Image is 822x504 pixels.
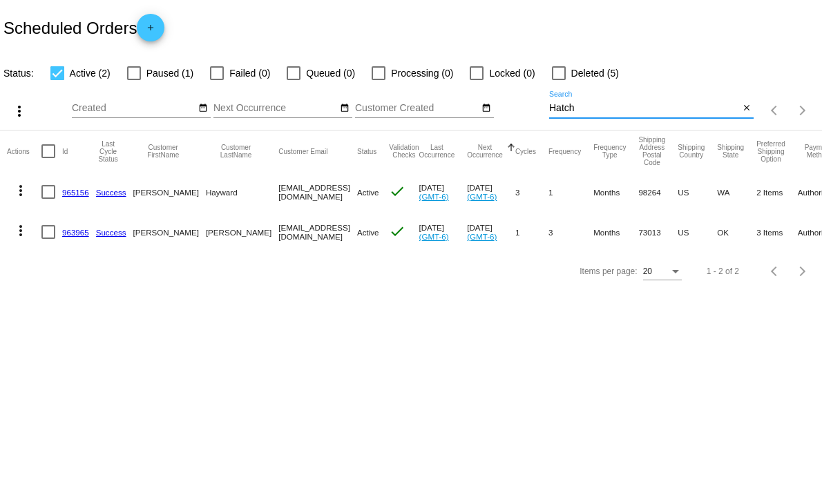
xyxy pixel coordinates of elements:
[638,212,678,252] mat-cell: 73013
[678,172,717,212] mat-cell: US
[96,188,126,197] a: Success
[580,266,637,276] div: Items per page:
[756,172,798,212] mat-cell: 2 Items
[278,212,357,252] mat-cell: [EMAIL_ADDRESS][DOMAIN_NAME]
[549,103,739,114] input: Search
[548,172,593,212] mat-cell: 1
[717,212,756,252] mat-cell: OK
[96,228,126,237] a: Success
[593,212,638,252] mat-cell: Months
[389,130,419,172] mat-header-cell: Validation Checks
[62,188,89,197] a: 965156
[761,97,789,124] button: Previous page
[756,212,798,252] mat-cell: 3 Items
[515,212,548,252] mat-cell: 1
[391,65,453,81] span: Processing (0)
[717,144,744,159] button: Change sorting for ShippingState
[419,212,468,252] mat-cell: [DATE]
[548,147,581,155] button: Change sorting for Frequency
[142,23,159,39] mat-icon: add
[133,172,206,212] mat-cell: [PERSON_NAME]
[643,266,652,276] span: 20
[419,192,449,201] a: (GMT-6)
[3,14,164,41] h2: Scheduled Orders
[707,266,739,276] div: 1 - 2 of 2
[206,212,278,252] mat-cell: [PERSON_NAME]
[467,212,515,252] mat-cell: [DATE]
[638,172,678,212] mat-cell: 98264
[357,228,379,237] span: Active
[3,68,34,79] span: Status:
[467,144,503,159] button: Change sorting for NextOccurrenceUtc
[515,172,548,212] mat-cell: 3
[489,65,535,81] span: Locked (0)
[133,144,193,159] button: Change sorting for CustomerFirstName
[789,97,816,124] button: Next page
[206,172,278,212] mat-cell: Hayward
[206,144,266,159] button: Change sorting for CustomerLastName
[761,258,789,285] button: Previous page
[355,103,479,114] input: Customer Created
[467,232,497,241] a: (GMT-6)
[548,212,593,252] mat-cell: 3
[419,232,449,241] a: (GMT-6)
[717,172,756,212] mat-cell: WA
[7,130,41,172] mat-header-cell: Actions
[389,183,405,200] mat-icon: check
[419,144,455,159] button: Change sorting for LastOccurrenceUtc
[467,172,515,212] mat-cell: [DATE]
[133,212,206,252] mat-cell: [PERSON_NAME]
[12,222,29,239] mat-icon: more_vert
[756,140,785,163] button: Change sorting for PreferredShippingOption
[198,103,208,114] mat-icon: date_range
[389,223,405,240] mat-icon: check
[146,65,193,81] span: Paused (1)
[62,228,89,237] a: 963965
[357,147,376,155] button: Change sorting for Status
[571,65,619,81] span: Deleted (5)
[357,188,379,197] span: Active
[96,140,121,163] button: Change sorting for LastProcessingCycleId
[278,172,357,212] mat-cell: [EMAIL_ADDRESS][DOMAIN_NAME]
[213,103,338,114] input: Next Occurrence
[419,172,468,212] mat-cell: [DATE]
[678,144,705,159] button: Change sorting for ShippingCountry
[70,65,111,81] span: Active (2)
[593,172,638,212] mat-cell: Months
[467,192,497,201] a: (GMT-6)
[481,103,491,114] mat-icon: date_range
[278,147,327,155] button: Change sorting for CustomerEmail
[72,103,196,114] input: Created
[306,65,355,81] span: Queued (0)
[11,103,28,119] mat-icon: more_vert
[229,65,270,81] span: Failed (0)
[593,144,626,159] button: Change sorting for FrequencyType
[340,103,350,114] mat-icon: date_range
[62,147,68,155] button: Change sorting for Id
[643,267,682,277] mat-select: Items per page:
[742,103,752,114] mat-icon: close
[678,212,717,252] mat-cell: US
[789,258,816,285] button: Next page
[515,147,536,155] button: Change sorting for Cycles
[638,136,665,166] button: Change sorting for ShippingPostcode
[12,182,29,199] mat-icon: more_vert
[739,101,754,116] button: Clear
